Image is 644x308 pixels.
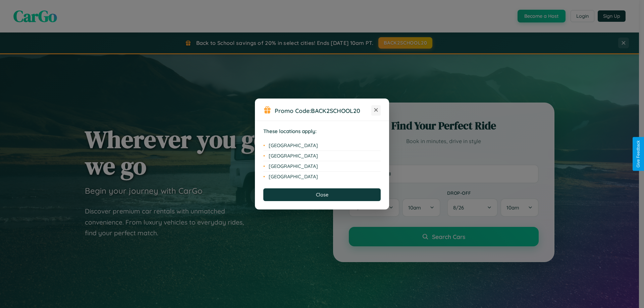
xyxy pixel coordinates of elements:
div: Give Feedback [636,140,641,168]
li: [GEOGRAPHIC_DATA] [263,140,381,151]
li: [GEOGRAPHIC_DATA] [263,151,381,161]
strong: These locations apply: [263,128,317,134]
h3: Promo Code: [275,107,371,114]
b: BACK2SCHOOL20 [311,107,360,114]
button: Close [263,188,381,201]
li: [GEOGRAPHIC_DATA] [263,172,381,182]
li: [GEOGRAPHIC_DATA] [263,161,381,172]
